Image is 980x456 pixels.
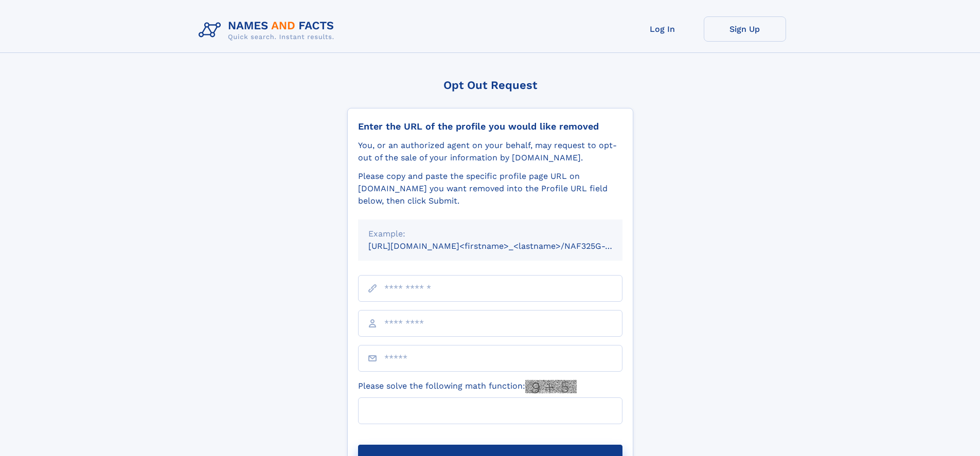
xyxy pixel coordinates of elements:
[621,16,704,42] a: Log In
[358,121,622,132] div: Enter the URL of the profile you would like removed
[704,16,786,42] a: Sign Up
[194,16,343,44] img: Logo Names and Facts
[358,170,622,207] div: Please copy and paste the specific profile page URL on [DOMAIN_NAME] you want removed into the Pr...
[368,241,642,251] small: [URL][DOMAIN_NAME]<firstname>_<lastname>/NAF325G-xxxxxxxx
[358,380,577,393] label: Please solve the following math function:
[358,139,622,164] div: You, or an authorized agent on your behalf, may request to opt-out of the sale of your informatio...
[368,228,612,240] div: Example:
[347,79,633,92] div: Opt Out Request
